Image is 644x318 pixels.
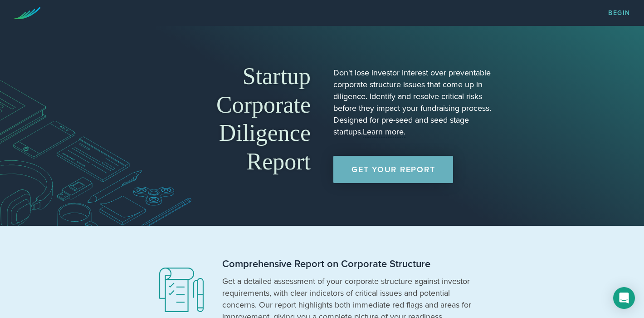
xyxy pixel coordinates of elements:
[613,287,635,309] div: Open Intercom Messenger
[333,156,453,183] a: Get Your Report
[363,127,405,137] a: Learn more.
[333,67,494,138] p: Don't lose investor interest over preventable corporate structure issues that come up in diligenc...
[222,258,476,271] h2: Comprehensive Report on Corporate Structure
[608,10,630,16] a: Begin
[150,62,311,176] h1: Startup Corporate Diligence Report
